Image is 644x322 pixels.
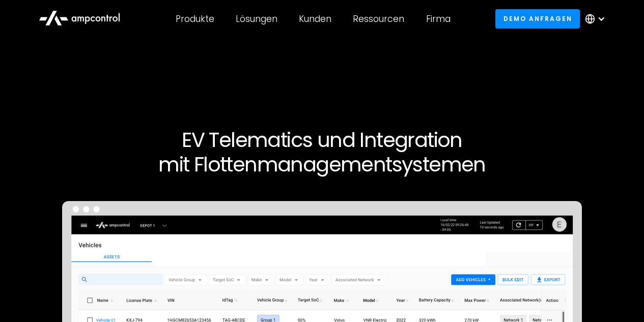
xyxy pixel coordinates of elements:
[353,13,404,24] div: Ressourcen
[16,128,628,177] h1: EV Telematics und Integration mit Flottenmanagementsystemen
[495,9,580,28] a: Demo anfragen
[236,13,277,24] div: Lösungen
[176,13,214,24] div: Produkte
[426,13,451,24] div: Firma
[299,13,331,24] div: Kunden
